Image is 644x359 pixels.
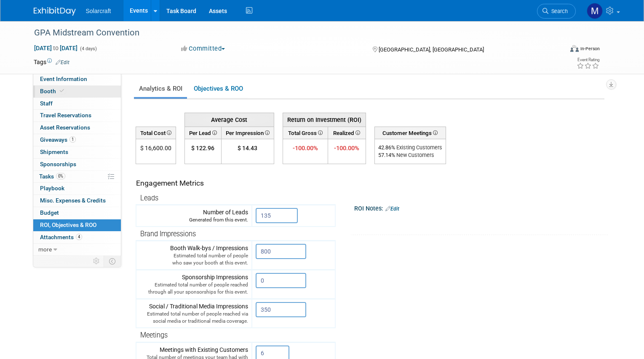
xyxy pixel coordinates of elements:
a: Asset Reservations [33,122,121,134]
td: Toggle Event Tabs [104,256,121,267]
span: Giveaways [40,136,76,143]
span: Tasks [39,173,65,180]
button: Committed [178,44,228,53]
div: GPA Midstream Convention [31,25,552,40]
span: Misc. Expenses & Credits [40,197,106,204]
span: Playbook [40,185,64,192]
th: Per Impression [221,127,274,139]
a: Edit [56,59,69,65]
div: Sponsorship Impressions [140,273,248,296]
span: -100.00% [334,144,359,152]
div: Event Rating [577,58,599,62]
th: Per Lead [184,127,221,139]
span: (4 days) [79,46,97,51]
div: In-Person [580,46,600,52]
div: % [378,151,442,159]
span: Search [548,8,568,14]
span: Existing Customers [395,144,442,151]
a: Analytics & ROI [134,81,187,97]
a: Giveaways1 [33,134,121,146]
a: Objectives & ROO [189,81,248,97]
span: Staff [40,100,53,107]
span: 42.86 [378,144,391,151]
div: Engagement Metrics [136,178,332,189]
span: Attachments [40,234,82,240]
a: Travel Reservations [33,110,121,121]
span: Booth [40,88,66,94]
span: Brand Impressions [140,230,196,238]
th: Total Cost [136,127,176,139]
a: Booth [33,86,121,97]
span: -100.00% [293,144,318,152]
span: Event Information [40,76,87,82]
span: $ 14.43 [238,145,257,151]
a: Staff [33,98,121,110]
th: Realized [328,127,366,139]
span: Asset Reservations [40,124,90,131]
span: 0% [56,173,65,179]
a: ROI, Objectives & ROO [33,219,121,231]
td: Personalize Event Tab Strip [89,256,104,267]
a: Sponsorships [33,159,121,170]
a: more [33,244,121,256]
th: Return on Investment (ROI) [283,113,366,127]
div: Estimated total number of people who saw your booth at this event. [140,252,248,267]
a: Shipments [33,146,121,158]
a: Event Information [33,73,121,85]
span: Budget [40,209,59,216]
i: Booth reservation complete [60,89,64,93]
a: Playbook [33,183,121,194]
div: Estimated total number of people reached through all your sponsorships for this event. [140,281,248,296]
span: ROI, Objectives & ROO [40,221,96,228]
a: Edit [385,206,399,212]
span: Meetings [140,331,168,339]
div: Booth Walk-bys / Impressions [140,244,248,267]
span: Travel Reservations [40,112,91,119]
div: Generated from this event. [140,216,248,224]
td: $ 16,600.00 [136,139,176,164]
img: Format-Inperson.png [570,45,579,52]
a: Budget [33,207,121,219]
span: $ 122.96 [191,145,214,151]
a: Tasks0% [33,171,121,183]
span: [DATE] [DATE] [34,44,78,52]
td: Tags [34,58,69,66]
th: Total Gross [283,127,328,139]
div: Number of Leads [140,208,248,224]
th: Average Cost [184,113,274,127]
div: % [378,144,442,151]
span: New Customers [395,152,434,158]
div: ROI Notes: [354,202,608,213]
a: Misc. Expenses & Credits [33,195,121,207]
img: ExhibitDay [34,7,76,16]
div: Event Format [516,44,600,57]
span: Solarcraft [86,8,111,14]
span: [GEOGRAPHIC_DATA], [GEOGRAPHIC_DATA] [379,46,484,53]
span: Leads [140,194,158,202]
span: Sponsorships [40,161,76,167]
th: Customer Meetings [374,127,446,139]
span: more [38,246,52,253]
div: Social / Traditional Media Impressions [140,302,248,325]
span: 4 [76,234,82,240]
span: Shipments [40,148,68,155]
div: Estimated total number of people reached via social media or traditional media coverage. [140,310,248,325]
span: to [52,45,60,51]
span: 57.14 [378,152,391,158]
img: Madison Fichtner [587,3,603,19]
a: Attachments4 [33,232,121,243]
a: Search [537,4,576,19]
span: 1 [69,136,76,143]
